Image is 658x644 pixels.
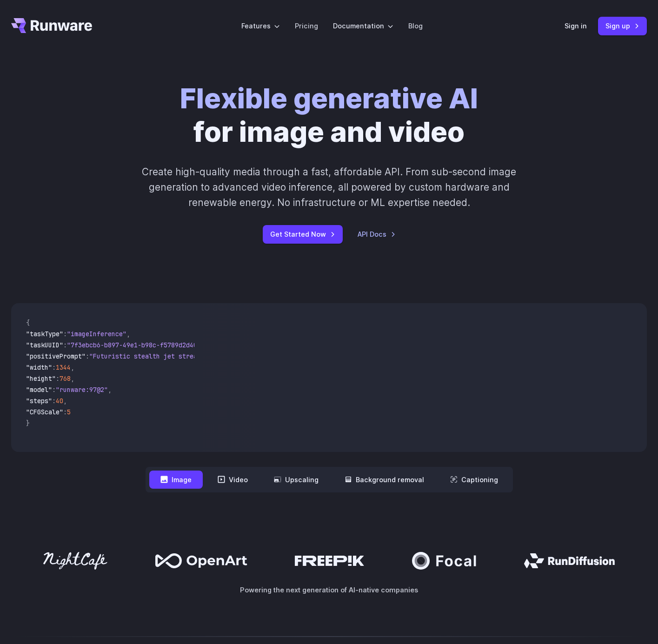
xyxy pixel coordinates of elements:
[598,17,647,35] a: Sign up
[126,164,532,211] p: Create high-quality media through a fast, affordable API. From sub-second image generation to adv...
[180,81,478,115] strong: Flexible generative AI
[63,397,67,405] span: ,
[26,419,30,427] span: }
[56,385,108,394] span: "runware:97@2"
[63,341,67,349] span: :
[26,363,52,372] span: "width"
[67,341,208,349] span: "7f3ebcb6-b897-49e1-b98c-f5789d2d40d7"
[26,385,52,394] span: "model"
[439,471,509,489] button: Captioning
[333,471,435,489] button: Background removal
[408,20,423,31] a: Blog
[11,584,647,595] p: Powering the next generation of AI-native companies
[89,352,428,360] span: "Futuristic stealth jet streaking through a neon-lit cityscape with glowing purple exhaust"
[11,18,92,33] a: Go to /
[180,82,478,149] h1: for image and video
[52,397,56,405] span: :
[67,408,71,416] span: 5
[63,330,67,338] span: :
[63,408,67,416] span: :
[263,471,330,489] button: Upscaling
[295,20,318,31] a: Pricing
[206,471,259,489] button: Video
[26,408,63,416] span: "CFGScale"
[108,385,112,394] span: ,
[86,352,89,360] span: :
[71,363,74,372] span: ,
[126,330,130,338] span: ,
[358,229,396,239] a: API Docs
[263,225,343,243] a: Get Started Now
[26,352,86,360] span: "positivePrompt"
[26,341,63,349] span: "taskUUID"
[26,397,52,405] span: "steps"
[71,374,74,383] span: ,
[60,374,71,383] span: 768
[52,363,56,372] span: :
[333,20,393,31] label: Documentation
[26,330,63,338] span: "taskType"
[67,330,126,338] span: "imageInference"
[56,374,60,383] span: :
[241,20,280,31] label: Features
[26,374,56,383] span: "height"
[56,363,71,372] span: 1344
[149,471,203,489] button: Image
[565,20,587,31] a: Sign in
[52,385,56,394] span: :
[56,397,63,405] span: 40
[26,319,30,327] span: {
